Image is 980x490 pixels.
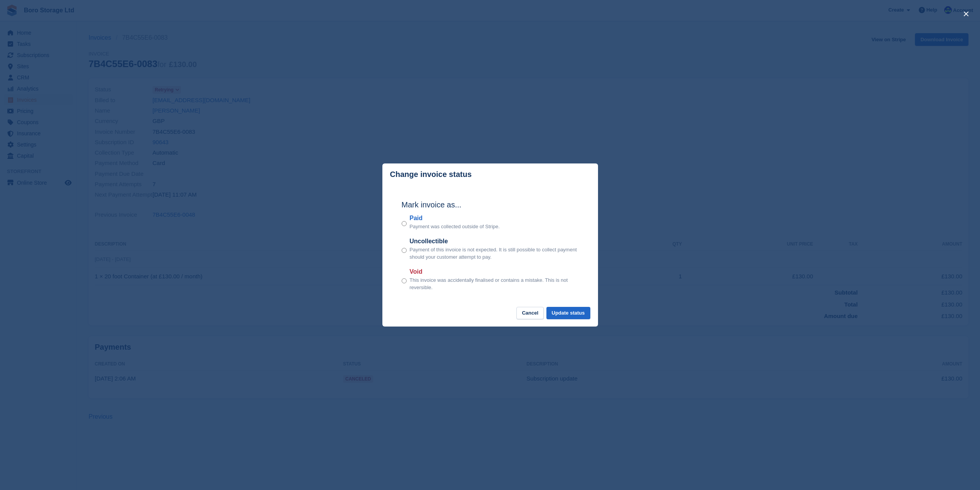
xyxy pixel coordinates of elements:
[410,276,579,291] p: This invoice was accidentally finalised or contains a mistake. This is not reversible.
[960,8,972,20] button: close
[546,307,590,320] button: Update status
[410,246,579,261] p: Payment of this invoice is not expected. It is still possible to collect payment should your cust...
[410,267,579,276] label: Void
[516,307,544,320] button: Cancel
[410,214,500,223] label: Paid
[410,223,500,231] p: Payment was collected outside of Stripe.
[410,237,579,246] label: Uncollectible
[390,170,472,179] p: Change invoice status
[402,199,579,210] h2: Mark invoice as...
